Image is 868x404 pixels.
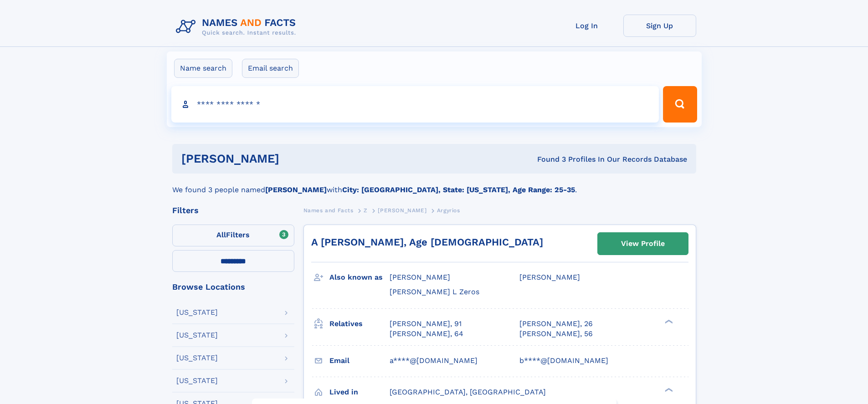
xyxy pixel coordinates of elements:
[329,316,390,332] h3: Relatives
[519,329,593,339] a: [PERSON_NAME], 56
[663,387,673,393] div: ❯
[172,15,303,39] img: Logo Names and Facts
[172,174,696,195] div: We found 3 people named with .
[265,185,327,194] b: [PERSON_NAME]
[364,205,368,216] a: Z
[390,287,479,296] span: [PERSON_NAME] L Zeros
[242,59,299,78] label: Email search
[408,154,687,164] div: Found 3 Profiles In Our Records Database
[172,206,294,215] div: Filters
[390,273,450,281] span: [PERSON_NAME]
[364,207,368,214] span: Z
[172,283,294,291] div: Browse Locations
[623,15,696,37] a: Sign Up
[329,384,390,400] h3: Lived in
[390,329,463,339] a: [PERSON_NAME], 64
[342,185,575,194] b: City: [GEOGRAPHIC_DATA], State: [US_STATE], Age Range: 25-35
[171,86,659,123] input: search input
[519,273,580,281] span: [PERSON_NAME]
[176,354,218,362] div: [US_STATE]
[329,353,390,368] h3: Email
[621,233,665,254] div: View Profile
[303,205,354,216] a: Names and Facts
[176,309,218,316] div: [US_STATE]
[663,318,673,324] div: ❯
[216,230,226,239] span: All
[176,377,218,384] div: [US_STATE]
[598,233,688,255] a: View Profile
[390,319,462,329] a: [PERSON_NAME], 91
[311,236,543,248] a: A [PERSON_NAME], Age [DEMOGRAPHIC_DATA]
[378,205,426,216] a: [PERSON_NAME]
[550,15,623,37] a: Log In
[663,86,697,123] button: Search Button
[519,319,593,329] a: [PERSON_NAME], 26
[329,270,390,285] h3: Also known as
[176,332,218,339] div: [US_STATE]
[378,207,426,214] span: [PERSON_NAME]
[181,153,408,164] h1: [PERSON_NAME]
[174,59,232,78] label: Name search
[390,388,546,396] span: [GEOGRAPHIC_DATA], [GEOGRAPHIC_DATA]
[172,225,294,246] label: Filters
[437,207,460,214] span: Argyrios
